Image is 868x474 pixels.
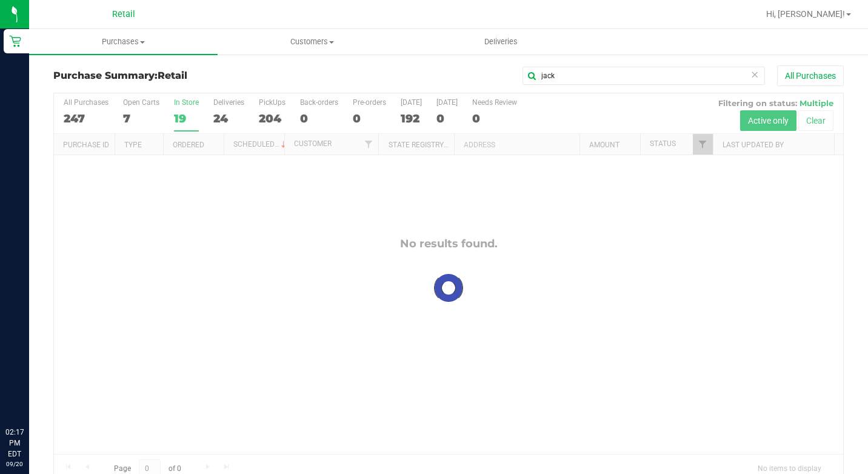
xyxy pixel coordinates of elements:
[5,427,24,459] p: 02:17 PM EDT
[36,375,50,390] iframe: Resource center unread badge
[522,67,765,85] input: Search Purchase ID, Original ID, State Registry ID or Customer Name...
[29,29,218,55] a: Purchases
[12,377,48,413] iframe: Resource center
[468,36,534,47] span: Deliveries
[750,67,759,82] span: Clear
[53,70,317,81] h3: Purchase Summary:
[29,36,218,47] span: Purchases
[218,29,406,55] a: Customers
[9,35,21,47] inline-svg: Retail
[218,36,406,47] span: Customers
[112,9,135,19] span: Retail
[407,29,595,55] a: Deliveries
[777,65,844,86] button: All Purchases
[158,70,187,81] span: Retail
[5,459,24,469] p: 09/20
[766,9,845,19] span: Hi, [PERSON_NAME]!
